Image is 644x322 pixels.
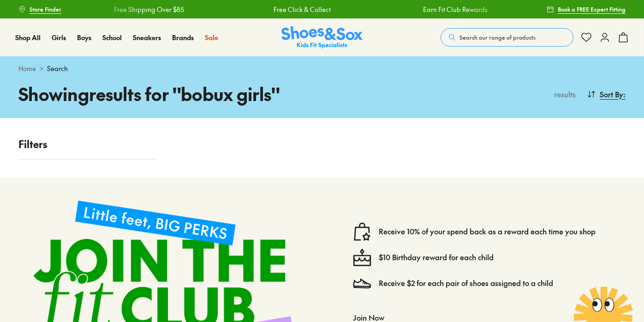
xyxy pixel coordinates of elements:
[378,5,443,14] a: Earn Fit Club Rewards
[102,33,122,42] a: School
[353,274,371,292] img: Vector_3098.svg
[30,5,61,13] span: Store Finder
[172,33,194,42] span: Brands
[547,1,626,18] a: Book a FREE Expert Fitting
[587,84,626,104] button: Sort By:
[18,64,626,73] div: >
[18,137,156,152] p: Filters
[18,1,61,18] a: Store Finder
[379,227,596,237] a: Receive 10% of your spend back as a reward each time you shop
[459,33,536,42] span: Search our range of products
[69,5,139,14] a: Free Shipping Over $85
[529,5,599,14] a: Free Shipping Over $85
[229,5,286,14] a: Free Click & Collect
[52,33,66,42] a: Girls
[18,81,322,107] h1: Showing results for " bobux girls "
[281,26,363,49] a: Shoes & Sox
[52,33,66,42] span: Girls
[102,33,122,42] span: School
[550,89,576,100] p: results
[15,33,41,42] a: Shop All
[623,89,626,100] span: :
[77,33,91,42] span: Boys
[281,26,363,49] img: SNS_Logo_Responsive.svg
[133,33,161,42] a: Sneakers
[441,28,573,47] button: Search our range of products
[205,33,218,42] a: Sale
[379,252,494,262] a: $10 Birthday reward for each child
[353,248,371,267] img: cake--candle-birthday-event-special-sweet-cake-bake.svg
[379,278,553,288] a: Receive $2 for each pair of shoes assigned to a child
[353,222,371,241] img: vector1.svg
[15,33,41,42] span: Shop All
[133,33,161,42] span: Sneakers
[172,33,194,42] a: Brands
[18,64,36,73] a: Home
[47,64,68,73] span: Search
[77,33,91,42] a: Boys
[600,89,623,100] span: Sort By
[205,33,218,42] span: Sale
[558,5,626,13] span: Book a FREE Expert Fitting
